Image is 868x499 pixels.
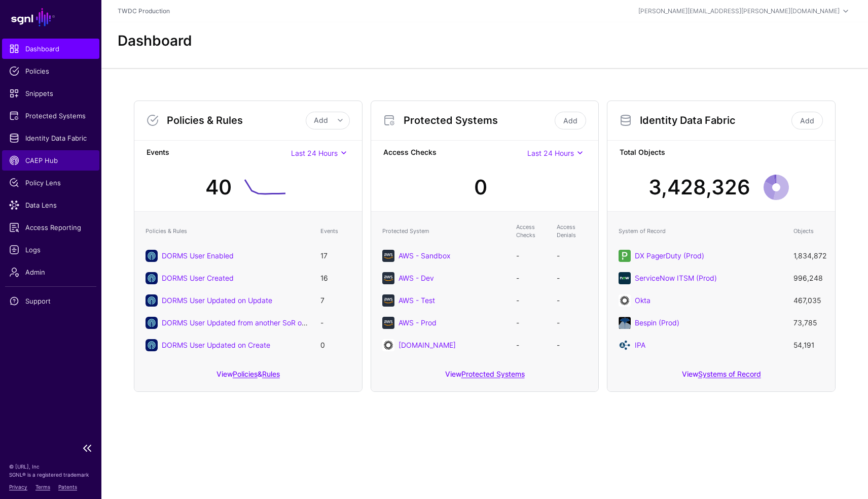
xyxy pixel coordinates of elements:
td: - [315,312,356,334]
a: SGNL [6,6,95,28]
span: Admin [9,267,92,277]
div: View & [134,362,362,391]
th: Objects [788,218,829,245]
a: Identity Data Fabric [2,128,99,148]
a: Privacy [9,484,27,490]
a: DORMS User Updated from another SoR on Update [162,318,332,327]
img: svg+xml;base64,PHN2ZyB3aWR0aD0iNjQiIGhlaWdodD0iNjQiIHZpZXdCb3g9IjAgMCA2NCA2NCIgZmlsbD0ibm9uZSIgeG... [382,272,394,284]
span: Support [9,296,92,306]
span: Data Lens [9,200,92,210]
h3: Protected Systems [404,114,553,126]
td: 996,248 [788,267,829,289]
a: AWS - Prod [399,318,437,327]
td: 16 [315,267,356,289]
a: CAEP Hub [2,150,99,171]
td: - [552,312,592,334]
div: [PERSON_NAME][EMAIL_ADDRESS][PERSON_NAME][DOMAIN_NAME] [638,7,840,16]
a: Access Reporting [2,217,99,238]
span: Snippets [9,88,92,98]
img: svg+xml;base64,PHN2ZyB3aWR0aD0iNjQiIGhlaWdodD0iNjQiIHZpZXdCb3g9IjAgMCA2NCA2NCIgZmlsbD0ibm9uZSIgeG... [382,294,394,307]
img: svg+xml;base64,PHN2ZyB2ZXJzaW9uPSIxLjEiIGlkPSJMYXllcl8xIiB4bWxucz0iaHR0cDovL3d3dy53My5vcmcvMjAwMC... [619,317,631,329]
img: svg+xml;base64,PHN2ZyB3aWR0aD0iNjQiIGhlaWdodD0iNjQiIHZpZXdCb3g9IjAgMCA2NCA2NCIgZmlsbD0ibm9uZSIgeG... [382,317,394,329]
p: © [URL], Inc [9,462,92,471]
div: 0 [474,172,487,203]
th: System of Record [613,218,788,245]
a: AWS - Test [399,296,435,305]
p: SGNL® is a registered trademark [9,471,92,479]
td: - [511,267,552,289]
a: DORMS User Created [162,274,234,282]
a: Bespin (Prod) [635,318,679,327]
img: svg+xml;base64,PHN2ZyB3aWR0aD0iNjQiIGhlaWdodD0iNjQiIHZpZXdCb3g9IjAgMCA2NCA2NCIgZmlsbD0ibm9uZSIgeG... [382,339,394,351]
a: Admin [2,262,99,282]
td: 54,191 [788,334,829,356]
td: 467,035 [788,289,829,312]
td: 73,785 [788,312,829,334]
a: ServiceNow ITSM (Prod) [635,274,717,282]
span: Logs [9,245,92,255]
td: - [511,334,552,356]
th: Access Denials [552,218,592,245]
span: Access Reporting [9,222,92,232]
td: 1,834,872 [788,245,829,267]
div: 40 [205,172,232,203]
a: TWDC Production [118,7,170,15]
a: Policies [233,370,258,378]
a: Data Lens [2,195,99,215]
span: Policy Lens [9,178,92,188]
h3: Identity Data Fabric [640,114,789,126]
a: Dashboard [2,39,99,59]
a: IPA [635,341,645,349]
a: Add [791,112,823,129]
a: Terms [35,484,50,490]
th: Policies & Rules [140,218,315,245]
td: - [552,267,592,289]
strong: Events [147,147,291,159]
a: [DOMAIN_NAME] [399,341,456,349]
a: Okta [635,296,650,305]
td: 0 [315,334,356,356]
div: 3,428,326 [648,172,750,203]
a: Snippets [2,83,99,104]
a: DORMS User Updated on Create [162,341,270,349]
a: Add [555,112,586,129]
a: Policies [2,61,99,81]
img: svg+xml;base64,PHN2ZyB3aWR0aD0iNjQiIGhlaWdodD0iNjQiIHZpZXdCb3g9IjAgMCA2NCA2NCIgZmlsbD0ibm9uZSIgeG... [619,250,631,262]
a: AWS - Dev [399,274,434,282]
td: - [552,245,592,267]
th: Protected System [377,218,512,245]
img: svg+xml;base64,PD94bWwgdmVyc2lvbj0iMS4wIiBlbmNvZGluZz0iVVRGLTgiIHN0YW5kYWxvbmU9Im5vIj8+CjwhLS0gQ3... [619,339,631,351]
a: Protected Systems [2,106,99,126]
a: DORMS User Updated on Update [162,296,272,305]
td: - [511,312,552,334]
a: DX PagerDuty (Prod) [635,251,704,260]
a: Policy Lens [2,173,99,193]
td: 7 [315,289,356,312]
div: View [607,362,835,391]
span: Identity Data Fabric [9,133,92,143]
span: Dashboard [9,44,92,54]
td: - [552,334,592,356]
th: Events [315,218,356,245]
span: Add [314,116,328,124]
td: 17 [315,245,356,267]
a: Rules [262,370,280,378]
td: - [511,245,552,267]
a: AWS - Sandbox [399,251,450,260]
span: Policies [9,66,92,76]
strong: Access Checks [383,147,528,159]
h2: Dashboard [118,32,192,50]
td: - [552,289,592,312]
img: svg+xml;base64,PHN2ZyB3aWR0aD0iNjQiIGhlaWdodD0iNjQiIHZpZXdCb3g9IjAgMCA2NCA2NCIgZmlsbD0ibm9uZSIgeG... [382,250,394,262]
th: Access Checks [511,218,552,245]
img: svg+xml;base64,PHN2ZyB3aWR0aD0iNjQiIGhlaWdodD0iNjQiIHZpZXdCb3g9IjAgMCA2NCA2NCIgZmlsbD0ibm9uZSIgeG... [619,294,631,307]
span: Last 24 Hours [527,149,574,157]
a: Protected Systems [461,370,525,378]
span: Protected Systems [9,111,92,121]
span: CAEP Hub [9,155,92,165]
a: Systems of Record [698,370,761,378]
span: Last 24 Hours [291,149,338,157]
h3: Policies & Rules [167,114,306,126]
a: Logs [2,240,99,260]
div: View [371,362,599,391]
